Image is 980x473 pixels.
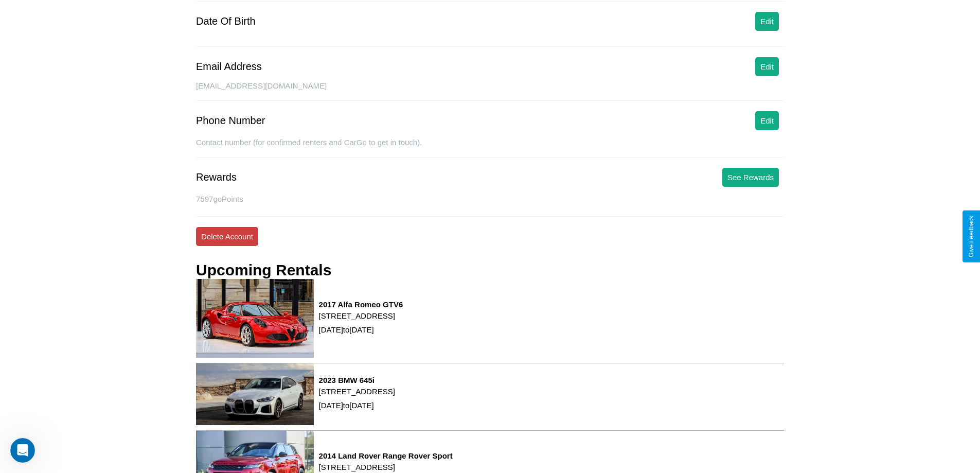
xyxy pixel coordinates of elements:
[196,15,256,27] div: Date Of Birth
[319,309,403,323] p: [STREET_ADDRESS]
[755,111,779,130] button: Edit
[196,138,784,157] div: Contact number (for confirmed renters and CarGo to get in touch).
[196,81,784,101] div: [EMAIL_ADDRESS][DOMAIN_NAME]
[319,376,395,384] h3: 2023 BMW 645i
[196,279,314,357] img: rental
[319,300,403,309] h3: 2017 Alfa Romeo GTV6
[196,227,258,246] button: Delete Account
[196,363,314,425] img: rental
[319,451,453,460] h3: 2014 Land Rover Range Rover Sport
[319,384,395,398] p: [STREET_ADDRESS]
[968,216,975,257] div: Give Feedback
[196,261,331,279] h3: Upcoming Rentals
[196,192,784,206] p: 7597 goPoints
[196,115,265,127] div: Phone Number
[196,171,237,183] div: Rewards
[319,323,403,337] p: [DATE] to [DATE]
[722,168,779,187] button: See Rewards
[196,61,262,73] div: Email Address
[755,57,779,76] button: Edit
[755,12,779,31] button: Edit
[10,438,35,463] iframe: Intercom live chat
[319,398,395,412] p: [DATE] to [DATE]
